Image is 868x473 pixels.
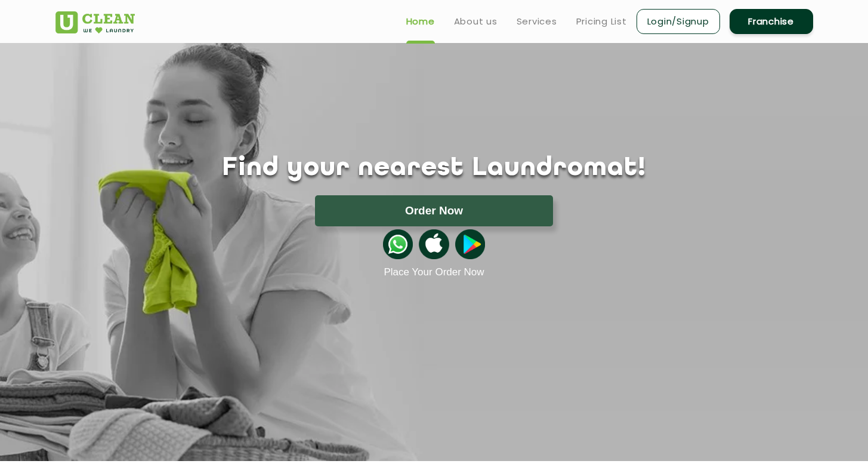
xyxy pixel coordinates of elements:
[55,11,135,33] img: UClean Laundry and Dry Cleaning
[517,14,557,29] a: Services
[454,14,498,29] a: About us
[419,229,449,259] img: apple-icon.png
[384,266,484,278] a: Place Your Order Now
[730,9,813,34] a: Franchise
[47,153,822,183] h1: Find your nearest Laundromat!
[315,195,553,226] button: Order Now
[406,14,435,29] a: Home
[637,9,720,34] a: Login/Signup
[576,14,627,29] a: Pricing List
[455,229,485,259] img: playstoreicon.png
[383,229,413,259] img: whatsappicon.png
